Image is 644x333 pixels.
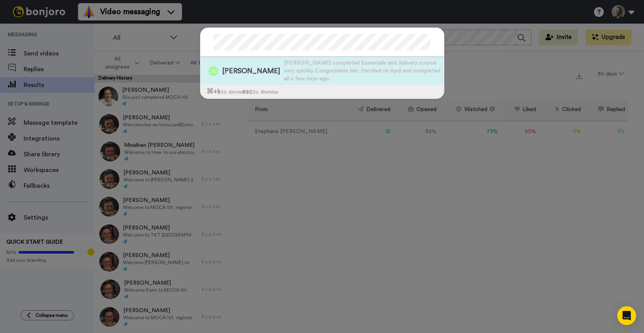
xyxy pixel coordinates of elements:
div: Open Intercom Messenger [617,306,636,325]
img: Image of Jonas Gauthier [208,66,218,76]
span: [PERSON_NAME] completed Essentials and delivery course very quickly. Congratulate him. Enrolled m... [284,59,444,83]
span: ⌘ +k [206,88,221,95]
span: esc [242,88,253,95]
a: Image of Jonas Gauthier[PERSON_NAME][PERSON_NAME] completed Essentials and delivery course very q... [200,57,444,85]
span: [PERSON_NAME] [222,66,280,76]
div: to show to dismiss [200,85,444,98]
